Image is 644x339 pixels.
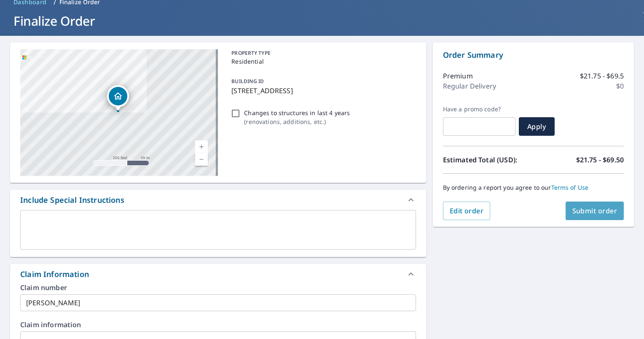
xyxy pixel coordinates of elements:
[580,71,624,81] p: $21.75 - $69.5
[526,122,548,131] span: Apply
[10,190,426,210] div: Include Special Instructions
[231,49,412,57] p: PROPERTY TYPE
[10,12,634,30] h1: Finalize Order
[616,81,624,91] p: $0
[244,108,350,117] p: Changes to structures in last 4 years
[443,184,624,191] p: By ordering a report you agree to our
[443,105,515,113] label: Have a promo code?
[443,202,491,220] button: Edit order
[450,206,484,215] span: Edit order
[443,49,624,61] p: Order Summary
[443,81,496,91] p: Regular Delivery
[20,321,416,328] label: Claim information
[572,206,617,215] span: Submit order
[20,284,416,291] label: Claim number
[20,194,124,206] div: Include Special Instructions
[231,57,412,66] p: Residential
[576,155,624,165] p: $21.75 - $69.50
[551,183,589,191] a: Terms of Use
[195,153,208,166] a: Current Level 17, Zoom Out
[20,269,89,280] div: Claim Information
[10,264,426,284] div: Claim Information
[443,71,473,81] p: Premium
[195,140,208,153] a: Current Level 17, Zoom In
[231,86,412,96] p: [STREET_ADDRESS]
[566,202,624,220] button: Submit order
[231,78,264,85] p: BUILDING ID
[443,155,534,165] p: Estimated Total (USD):
[519,117,555,136] button: Apply
[107,85,129,111] div: Dropped pin, building 1, Residential property, 300 Canyon Crest Dr Amarillo, TX 79124
[244,117,350,126] p: ( renovations, additions, etc. )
